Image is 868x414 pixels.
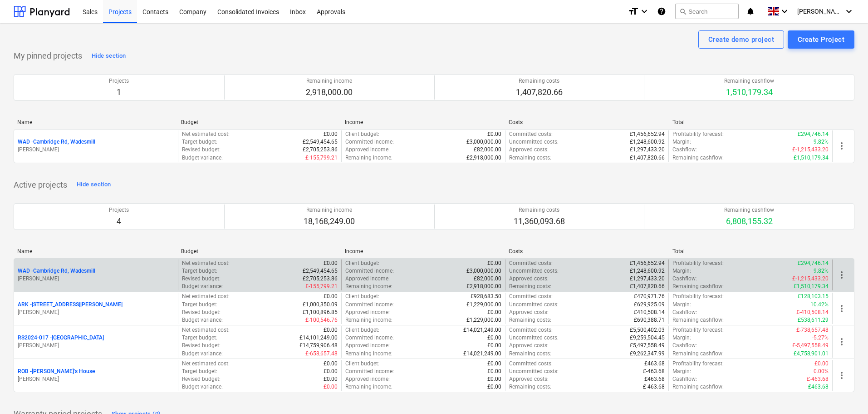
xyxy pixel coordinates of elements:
[672,248,829,254] div: Total
[182,326,230,334] p: Net estimated cost :
[463,350,501,358] p: £14,021,249.00
[17,248,174,254] div: Name
[509,138,559,146] p: Uncommitted costs :
[672,316,724,324] p: Remaining cashflow :
[516,77,563,85] p: Remaining costs
[672,138,691,146] p: Margin :
[630,350,665,358] p: £9,262,347.99
[630,146,665,154] p: £1,297,433.20
[345,146,390,154] p: Approved income :
[14,180,67,190] p: Active projects
[487,342,501,349] p: £0.00
[182,146,221,154] p: Revised budget :
[303,309,338,316] p: £1,100,896.85
[18,342,174,349] p: [PERSON_NAME]
[306,77,353,85] p: Remaining income
[109,216,129,227] p: 4
[509,360,553,368] p: Committed costs :
[324,360,338,368] p: £0.00
[305,154,338,162] p: £-155,799.21
[675,4,739,19] button: Search
[345,283,392,290] p: Remaining income :
[672,383,724,391] p: Remaining cashflow :
[303,301,338,309] p: £1,000,350.09
[746,6,755,17] i: notifications
[18,309,174,316] p: [PERSON_NAME]
[672,342,697,349] p: Cashflow :
[657,6,666,17] i: Knowledge base
[345,316,392,324] p: Remaining income :
[798,293,829,300] p: £128,103.15
[109,87,129,98] p: 1
[345,360,379,368] p: Client budget :
[509,301,559,309] p: Uncommitted costs :
[798,34,844,45] div: Create Project
[672,146,697,154] p: Cashflow :
[814,267,829,275] p: 9.82%
[487,130,501,138] p: £0.00
[345,383,392,391] p: Remaining income :
[630,130,665,138] p: £1,456,652.94
[634,309,665,316] p: £410,508.14
[18,334,174,349] div: RS2024-017 -[GEOGRAPHIC_DATA][PERSON_NAME]
[814,138,829,146] p: 9.82%
[644,375,665,383] p: £463.68
[796,326,829,334] p: £-738,657.48
[509,119,665,125] div: Costs
[509,259,553,267] p: Committed costs :
[798,130,829,138] p: £294,746.14
[672,154,724,162] p: Remaining cashflow :
[509,154,551,162] p: Remaining costs :
[182,375,221,383] p: Revised budget :
[708,34,774,45] div: Create demo project
[74,178,113,192] button: Hide section
[182,138,217,146] p: Target budget :
[182,130,230,138] p: Net estimated cost :
[724,77,774,85] p: Remaining cashflow
[463,326,501,334] p: £14,021,249.00
[509,383,551,391] p: Remaining costs :
[345,309,390,316] p: Approved income :
[182,154,223,162] p: Budget variance :
[634,301,665,309] p: £629,925.09
[305,350,338,358] p: £-658,657.48
[509,309,549,316] p: Approved costs :
[823,370,868,414] iframe: Chat Widget
[639,6,650,17] i: keyboard_arrow_down
[471,293,501,300] p: £928,683.50
[487,383,501,391] p: £0.00
[182,316,223,324] p: Budget variance :
[812,334,829,342] p: -5.27%
[18,334,104,342] p: RS2024-017 - [GEOGRAPHIC_DATA]
[345,342,390,349] p: Approved income :
[487,360,501,368] p: £0.00
[182,334,217,342] p: Target budget :
[672,368,691,375] p: Margin :
[345,267,394,275] p: Committed income :
[509,293,553,300] p: Committed costs :
[509,267,559,275] p: Uncommitted costs :
[797,8,843,15] span: [PERSON_NAME]
[794,154,829,162] p: £1,510,179.34
[181,248,338,254] div: Budget
[634,316,665,324] p: £690,388.71
[303,138,338,146] p: £2,549,454.65
[345,301,394,309] p: Committed income :
[182,342,221,349] p: Revised budget :
[303,267,338,275] p: £2,549,454.65
[630,326,665,334] p: £5,500,402.03
[509,375,549,383] p: Approved costs :
[324,130,338,138] p: £0.00
[324,368,338,375] p: £0.00
[779,6,790,17] i: keyboard_arrow_down
[487,368,501,375] p: £0.00
[304,216,355,227] p: 18,168,249.00
[672,360,724,368] p: Profitability forecast :
[474,146,501,154] p: £82,000.00
[18,368,174,383] div: ROB -[PERSON_NAME]'s House[PERSON_NAME]
[299,342,338,349] p: £14,759,906.48
[814,360,829,368] p: £0.00
[303,275,338,283] p: £2,705,253.86
[89,49,128,63] button: Hide section
[18,146,174,154] p: [PERSON_NAME]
